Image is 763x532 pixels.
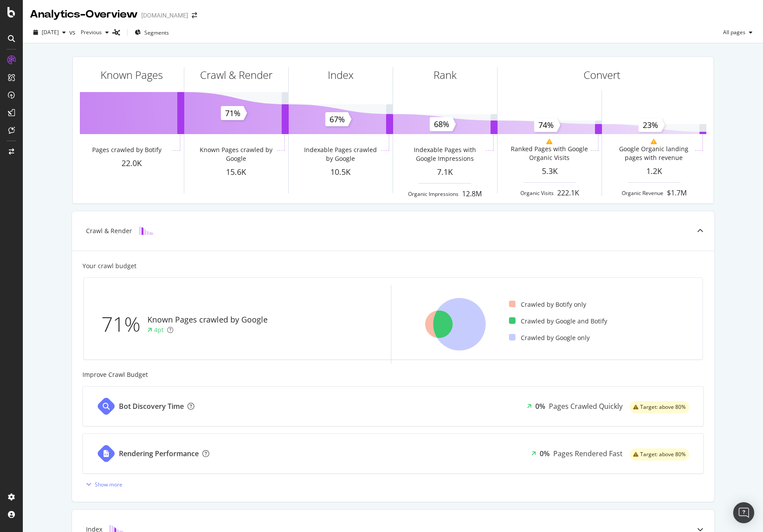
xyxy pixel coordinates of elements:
[82,370,704,379] div: Improve Crawl Budget
[630,448,689,461] div: warning label
[131,25,172,39] button: Segments
[144,29,169,36] span: Segments
[100,67,163,82] div: Known Pages
[197,145,275,163] div: Known Pages crawled by Google
[408,190,459,198] div: Organic Impressions
[733,502,754,523] div: Open Intercom Messenger
[509,300,586,309] div: Crawled by Botify only
[82,386,704,426] a: Bot Discovery Time0%Pages Crawled Quicklywarning label
[42,28,59,36] span: 2025 Sep. 7th
[549,401,623,411] div: Pages Crawled Quickly
[86,227,132,235] div: Crawl & Render
[139,227,153,235] img: block-icon
[630,401,689,413] div: warning label
[77,25,112,39] button: Previous
[301,145,380,163] div: Indexable Pages crawled by Google
[101,310,147,339] div: 71%
[540,449,550,459] div: 0%
[289,167,393,178] div: 10.5K
[141,11,188,20] div: [DOMAIN_NAME]
[82,433,704,474] a: Rendering Performance0%Pages Rendered Fastwarning label
[30,7,138,22] div: Analytics - Overview
[200,67,272,82] div: Crawl & Render
[328,67,354,82] div: Index
[393,167,497,178] div: 7.1K
[640,452,686,457] span: Target: above 80%
[80,158,184,169] div: 22.0K
[433,67,457,82] div: Rank
[553,449,623,459] div: Pages Rendered Fast
[154,326,164,334] div: 4pt
[95,481,122,488] div: Show more
[82,262,136,270] div: Your crawl budget
[69,28,77,37] span: vs
[462,189,482,199] div: 12.8M
[184,167,288,178] div: 15.6K
[92,145,161,154] div: Pages crawled by Botify
[30,25,69,39] button: [DATE]
[82,477,122,491] button: Show more
[720,28,745,36] span: All pages
[77,28,102,36] span: Previous
[720,25,756,39] button: All pages
[119,449,199,459] div: Rendering Performance
[640,404,686,410] span: Target: above 80%
[147,314,268,326] div: Known Pages crawled by Google
[509,317,607,326] div: Crawled by Google and Botify
[535,401,545,411] div: 0%
[509,333,590,342] div: Crawled by Google only
[119,401,184,411] div: Bot Discovery Time
[405,145,484,163] div: Indexable Pages with Google Impressions
[192,12,197,18] div: arrow-right-arrow-left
